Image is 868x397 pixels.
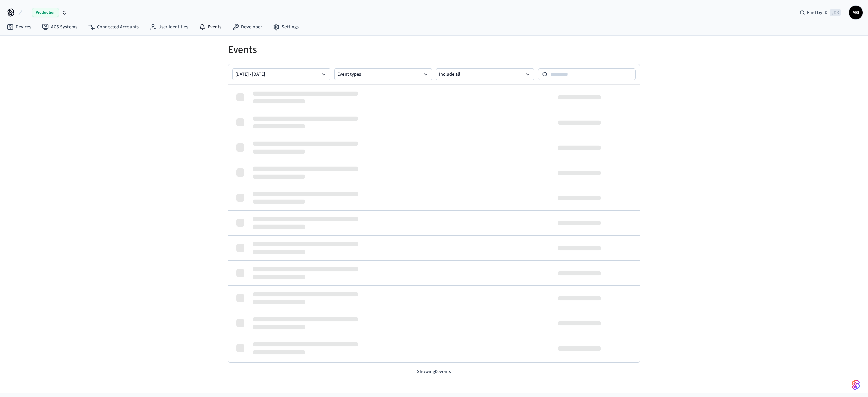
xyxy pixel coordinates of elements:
[228,44,640,56] h1: Events
[228,368,640,375] p: Showing 0 events
[830,9,841,16] span: ⌘ K
[194,21,227,33] a: Events
[807,9,828,16] span: Find by ID
[227,21,268,33] a: Developer
[852,379,860,390] img: SeamLogoGradient.69752ec5.svg
[849,6,863,19] button: MG
[37,21,83,33] a: ACS Systems
[1,21,37,33] a: Devices
[144,21,194,33] a: User Identities
[232,68,330,80] button: [DATE] - [DATE]
[83,21,144,33] a: Connected Accounts
[32,8,59,17] span: Production
[268,21,304,33] a: Settings
[850,6,862,19] span: MG
[334,68,432,80] button: Event types
[794,6,846,19] div: Find by ID⌘ K
[436,68,534,80] button: Include all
